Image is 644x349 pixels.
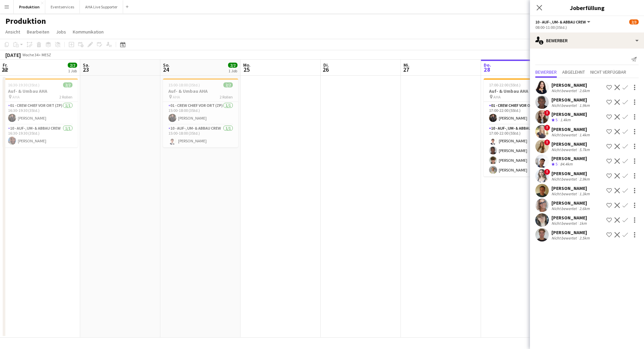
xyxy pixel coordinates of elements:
span: 27 [402,66,410,73]
span: Di. [323,62,329,68]
div: 1.3km [578,191,591,196]
span: 2/2 [63,82,72,87]
span: 2/2 [223,82,233,87]
div: [DATE] [5,52,21,58]
div: 84.4km [559,161,574,167]
span: Nicht verfügbar [590,70,626,74]
span: 10 - Auf-, Um- & Abbau Crew [535,19,586,24]
span: 26 [322,66,329,73]
h3: Auf- & Umbau AHA [484,88,559,94]
div: [PERSON_NAME] [551,229,591,235]
span: Bewerber [535,70,557,74]
span: Mi. [404,62,410,68]
span: 5 [555,161,557,166]
div: 2.9km [578,177,591,182]
div: Nicht bewertet [551,147,578,152]
span: Woche 34 [22,52,39,57]
span: 28 [483,66,491,73]
h3: Auf- & Umbau AHA [163,88,238,94]
div: [PERSON_NAME] [551,170,591,177]
span: Abgelehnt [562,70,585,74]
app-job-card: 17:00-22:00 (5Std.)5/5Auf- & Umbau AHA AHA2 Rollen01 - Crew Chief vor Ort (ZP)1/117:00-22:00 (5St... [484,78,559,177]
a: Ansicht [3,27,23,36]
h3: Joberfüllung [530,3,644,12]
span: ! [544,169,550,175]
div: 1.4km [559,117,572,123]
a: Jobs [53,27,69,36]
div: 1 Job [228,68,237,73]
span: So. [163,62,170,68]
span: 23 [82,66,90,73]
button: 10 - Auf-, Um- & Abbau Crew [535,19,591,24]
span: Sa. [83,62,90,68]
span: Kommunikation [73,29,104,35]
a: Kommunikation [70,27,106,36]
button: AHA Live Supporter [80,0,123,13]
div: 2.6km [578,88,591,93]
span: 24 [162,66,170,73]
span: 5 [555,117,557,122]
div: Nicht bewertet [551,88,578,93]
span: 15:00-18:00 (3Std.) [168,82,200,87]
span: ! [544,110,550,116]
span: AHA [493,94,501,99]
h3: Auf- & Umbau AHA [3,88,78,94]
app-card-role: 10 - Auf-, Um- & Abbau Crew1/115:00-18:00 (3Std.)[PERSON_NAME] [163,125,238,147]
div: [PERSON_NAME] [551,185,591,191]
button: Produktion [14,0,45,13]
span: Jobs [56,29,66,35]
button: Eventservices [45,0,80,13]
app-card-role: 10 - Auf-, Um- & Abbau Crew1/116:30-19:30 (3Std.)[PERSON_NAME] [3,125,78,147]
div: 2.5km [578,235,591,240]
div: Nicht bewertet [551,132,578,137]
div: [PERSON_NAME] [551,111,587,117]
div: [PERSON_NAME] [551,155,587,161]
div: [PERSON_NAME] [551,82,591,88]
div: Nicht bewertet [551,191,578,196]
span: 2/2 [228,63,237,68]
div: 1km [578,221,588,226]
div: 08:00-11:00 (3Std.) [535,25,639,30]
app-job-card: 16:30-19:30 (3Std.)2/2Auf- & Umbau AHA AHA2 Rollen01 - Crew Chief vor Ort (ZP)1/116:30-19:30 (3St... [3,78,78,147]
div: 5.7km [578,147,591,152]
div: 2.6km [578,206,591,211]
div: 1.4km [578,132,591,137]
div: 1.9km [578,103,591,108]
app-job-card: 15:00-18:00 (3Std.)2/2Auf- & Umbau AHA AHA2 Rollen01 - Crew Chief vor Ort (ZP)1/115:00-18:00 (3St... [163,78,238,147]
span: Bearbeiten [27,29,49,35]
div: Nicht bewertet [551,177,578,182]
div: 1 Job [68,68,77,73]
div: [PERSON_NAME] [551,200,591,206]
span: 2/3 [629,19,639,24]
span: 25 [242,66,251,73]
div: Nicht bewertet [551,221,578,226]
span: Ansicht [5,29,20,35]
span: Do. [484,62,491,68]
app-card-role: 01 - Crew Chief vor Ort (ZP)1/115:00-18:00 (3Std.)[PERSON_NAME] [163,102,238,125]
span: AHA [12,94,20,99]
span: AHA [173,94,180,99]
app-card-role: 10 - Auf-, Um- & Abbau Crew4/417:00-22:00 (5Std.)[PERSON_NAME][PERSON_NAME][PERSON_NAME][PERSON_N... [484,125,559,177]
span: ! [544,139,550,145]
span: Fr. [3,62,8,68]
div: Nicht bewertet [551,235,578,240]
div: [PERSON_NAME] [551,215,588,221]
span: 16:30-19:30 (3Std.) [8,82,40,87]
span: 17:00-22:00 (5Std.) [489,82,521,87]
app-card-role: 01 - Crew Chief vor Ort (ZP)1/117:00-22:00 (5Std.)[PERSON_NAME] [484,102,559,125]
h1: Produktion [5,16,46,26]
div: Bewerber [530,32,644,49]
a: Bearbeiten [24,27,52,36]
div: Nicht bewertet [551,206,578,211]
div: Nicht bewertet [551,103,578,108]
span: 2 Rollen [220,94,233,99]
div: [PERSON_NAME] [551,126,591,132]
app-card-role: 01 - Crew Chief vor Ort (ZP)1/116:30-19:30 (3Std.)[PERSON_NAME] [3,102,78,125]
div: [PERSON_NAME] [551,141,591,147]
span: 22 [2,66,8,73]
div: MESZ [42,52,51,57]
span: Mo. [243,62,251,68]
